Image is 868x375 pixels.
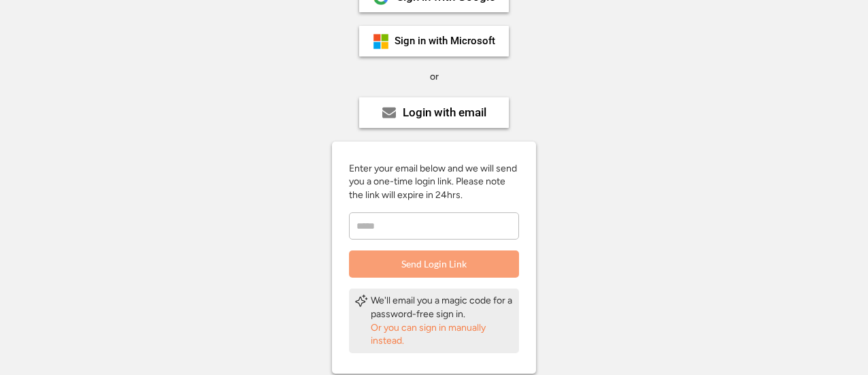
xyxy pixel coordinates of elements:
div: Or you can sign in manually instead. [371,321,514,348]
div: We'll email you a magic code for a password-free sign in. [371,294,514,321]
div: or [430,70,439,84]
button: Send Login Link [349,250,519,278]
div: Login with email [403,107,486,118]
img: ms-symbollockup_mssymbol_19.png [373,33,389,50]
div: Sign in with Microsoft [395,36,495,46]
div: Enter your email below and we will send you a one-time login link. Please note the link will expi... [349,162,519,202]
